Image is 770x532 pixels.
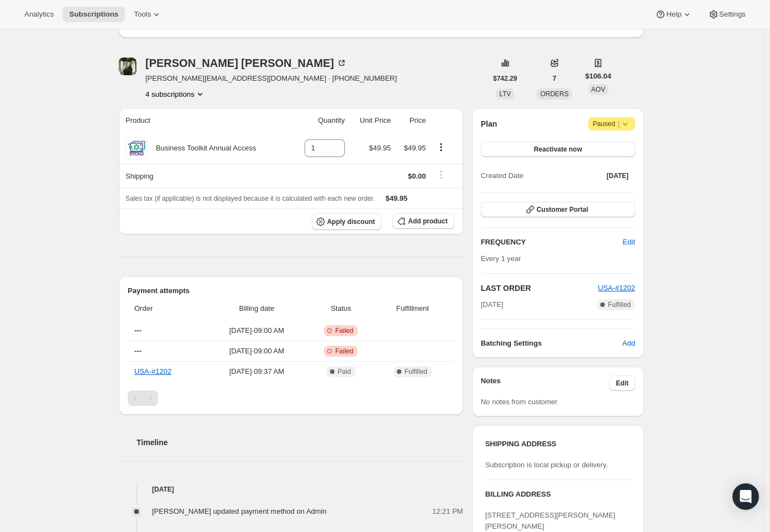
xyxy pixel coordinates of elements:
span: Heather Perkins [119,58,137,75]
span: 12:21 PM [432,506,463,517]
span: Failed [335,347,353,356]
span: [DATE] [481,299,504,310]
div: Open Intercom Messenger [732,483,759,510]
button: Add product [392,213,454,229]
span: Failed [335,326,353,335]
span: Created Date [481,170,523,181]
button: Analytics [18,7,60,22]
span: AOV [591,86,605,93]
button: Shipping actions [432,169,450,181]
span: $0.00 [408,172,426,180]
button: Reactivate now [481,142,635,157]
span: Add product [408,217,447,226]
button: Tools [127,7,169,22]
span: 7 [553,74,557,83]
span: $49.95 [386,194,408,202]
span: Settings [719,10,746,19]
a: USA-#1202 [134,367,171,375]
span: [DATE] · 09:37 AM [209,366,305,377]
button: Subscriptions [62,7,125,22]
h2: Payment attempts [128,285,454,296]
span: $106.04 [585,71,611,82]
span: --- [134,347,142,355]
span: ORDERS [540,90,568,98]
h2: FREQUENCY [481,237,623,248]
span: Subscription is local pickup or delivery. [485,461,608,469]
div: [PERSON_NAME] [PERSON_NAME] [145,58,347,69]
div: Business Toolkit Annual Access [148,143,256,154]
span: [DATE] · 09:00 AM [209,325,305,336]
button: 7 [546,71,563,86]
span: | [618,119,620,128]
h2: Plan [481,118,497,129]
span: Customer Portal [537,205,588,214]
button: [DATE] [600,168,635,184]
th: Price [394,108,429,133]
span: Add [622,338,635,349]
span: Paused [593,118,631,129]
button: Add [616,335,642,352]
h3: Notes [481,375,610,391]
th: Shipping [119,164,291,188]
span: --- [134,326,142,335]
span: Subscriptions [69,10,118,19]
span: $742.29 [493,74,517,83]
span: $49.95 [404,144,426,152]
span: Status [311,303,371,314]
h6: Batching Settings [481,338,622,349]
h2: Timeline [137,437,463,448]
span: Billing date [209,303,305,314]
button: Settings [701,7,752,22]
h2: LAST ORDER [481,283,598,294]
button: USA-#1202 [598,283,635,294]
a: USA-#1202 [598,284,635,292]
span: LTV [499,90,511,98]
button: Customer Portal [481,202,635,217]
span: [DATE] [606,171,628,180]
th: Order [128,296,206,321]
th: Product [119,108,291,133]
span: Edit [623,237,635,248]
h3: SHIPPING ADDRESS [485,439,631,450]
h4: [DATE] [119,484,463,495]
span: Fulfilled [405,367,427,376]
span: Paid [338,367,351,376]
img: product img [125,137,148,159]
span: [PERSON_NAME] updated payment method on Admin [152,507,327,515]
span: Analytics [24,10,54,19]
button: Product actions [432,141,450,153]
button: Edit [616,233,642,251]
span: [DATE] · 09:00 AM [209,346,305,357]
button: Product actions [145,88,206,100]
span: Reactivate now [534,145,582,154]
span: Apply discount [327,217,375,226]
span: Sales tax (if applicable) is not displayed because it is calculated with each new order. [125,195,375,202]
span: Edit [616,379,628,388]
nav: Pagination [128,390,454,406]
button: $742.29 [486,71,523,86]
span: Every 1 year [481,254,521,263]
span: Fulfilled [608,300,631,309]
span: No notes from customer [481,398,558,406]
button: Edit [609,375,635,391]
th: Unit Price [348,108,395,133]
button: Apply discount [312,213,382,230]
span: $49.95 [369,144,391,152]
span: Tools [134,10,151,19]
span: Fulfillment [378,303,448,314]
span: [STREET_ADDRESS][PERSON_NAME][PERSON_NAME] [485,511,616,530]
th: Quantity [291,108,348,133]
h3: BILLING ADDRESS [485,489,631,500]
button: Help [648,7,699,22]
span: Help [666,10,681,19]
span: [PERSON_NAME][EMAIL_ADDRESS][DOMAIN_NAME] · [PHONE_NUMBER] [145,73,397,84]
